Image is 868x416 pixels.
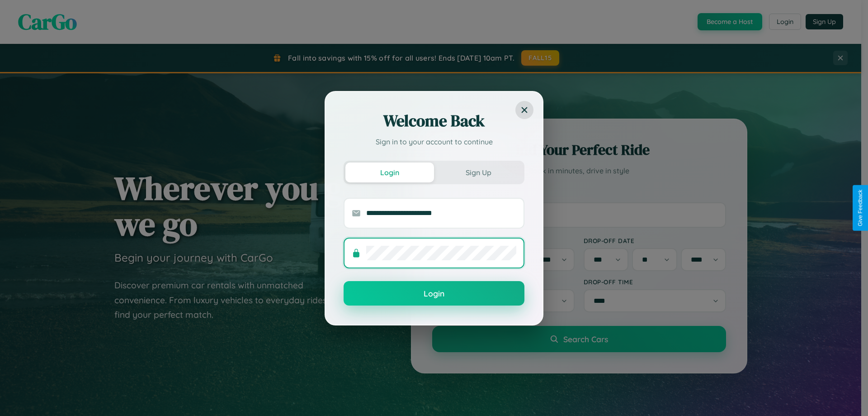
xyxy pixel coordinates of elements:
button: Login [344,281,524,306]
p: Sign in to your account to continue [344,136,524,147]
button: Login [345,163,434,182]
div: Give Feedback [857,190,863,226]
h2: Welcome Back [344,110,524,132]
button: Sign Up [434,163,523,182]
